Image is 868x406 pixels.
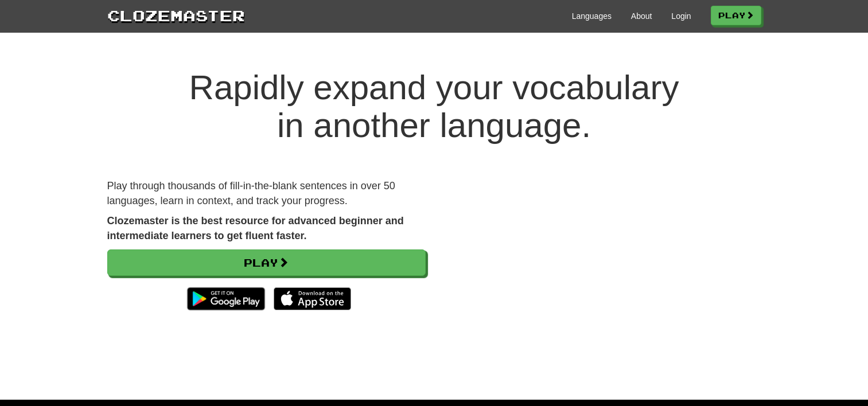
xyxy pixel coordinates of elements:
a: Play [711,6,761,25]
a: Play [107,249,426,276]
a: Login [671,10,691,22]
a: Clozemaster [107,5,245,26]
a: Languages [572,10,612,22]
p: Play through thousands of fill-in-the-blank sentences in over 50 languages, learn in context, and... [107,179,426,208]
strong: Clozemaster is the best resource for advanced beginner and intermediate learners to get fluent fa... [107,215,404,241]
img: Download_on_the_App_Store_Badge_US-UK_135x40-25178aeef6eb6b83b96f5f2d004eda3bffbb37122de64afbaef7... [274,287,351,310]
img: Get it on Google Play [181,282,270,316]
a: About [631,10,652,22]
